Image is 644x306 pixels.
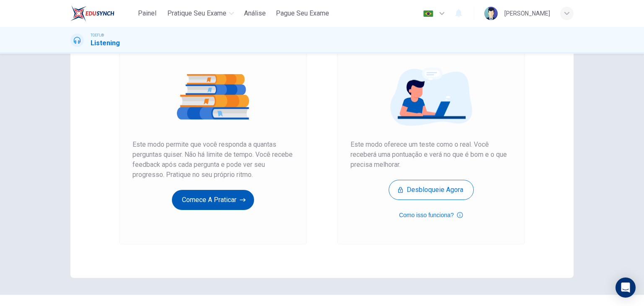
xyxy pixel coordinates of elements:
[244,8,266,18] span: Análise
[389,180,474,200] button: Desbloqueie agora
[423,10,434,17] img: pt
[134,6,161,21] button: Painel
[484,7,498,20] img: Profile picture
[615,277,636,298] div: Open Intercom Messenger
[504,8,550,18] div: [PERSON_NAME]
[132,140,293,180] span: Este modo permite que você responda a quantas perguntas quiser. Não há limite de tempo. Você rece...
[399,210,463,220] button: Como isso funciona?
[172,190,254,210] button: Comece a praticar
[351,140,512,170] span: Este modo oferece um teste como o real. Você receberá uma pontuação e verá no que é bom e o que p...
[164,6,237,21] button: Pratique seu exame
[70,5,114,22] img: EduSynch logo
[70,5,134,22] a: EduSynch logo
[276,8,329,18] span: Pague Seu Exame
[91,32,104,38] span: TOEFL®
[167,8,226,18] span: Pratique seu exame
[91,38,120,48] h1: Listening
[273,6,332,21] button: Pague Seu Exame
[138,8,156,18] span: Painel
[241,6,269,21] button: Análise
